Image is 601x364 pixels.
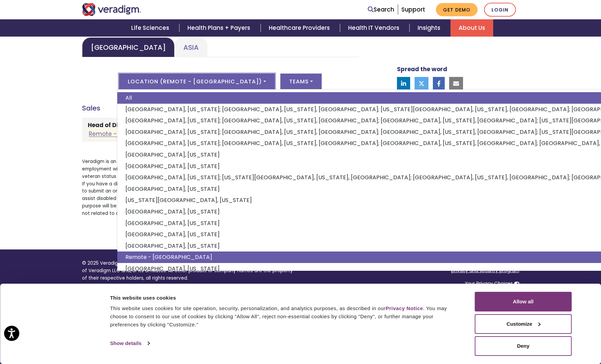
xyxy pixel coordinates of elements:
button: Deny [475,336,572,356]
a: Health IT Vendors [340,19,409,37]
a: Remote - [GEOGRAPHIC_DATA] [89,130,180,138]
button: Teams [280,74,322,89]
p: Veradigm is an Affirmative Action and Equal Opportunity Employer. All qualified applicants will r... [82,158,359,217]
a: Insights [409,19,450,37]
a: Privacy Notice [386,305,423,311]
a: About Us [450,19,493,37]
h4: Sales [82,104,359,112]
img: Veradigm logo [82,3,141,16]
a: Asia [175,37,207,57]
a: Healthcare Providers [261,19,340,37]
strong: Spread the word [397,65,447,73]
div: This website uses cookies [110,294,460,302]
button: Allow all [475,292,572,311]
a: Life Sciences [123,19,179,37]
a: Your Privacy Choices [465,280,513,287]
a: Health Plans + Payers [179,19,260,37]
button: Customize [475,314,572,334]
a: Get Demo [436,3,478,16]
a: Show details [110,338,149,348]
a: [GEOGRAPHIC_DATA] [82,37,175,57]
a: Login [484,3,516,17]
p: © 2025 Veradigm LLC and/or its affiliates. All rights reserved. Cited marks are the property of V... [82,260,296,282]
a: Search [368,5,394,14]
button: Location (Remote - [GEOGRAPHIC_DATA]) [119,74,275,89]
div: This website uses cookies for site operation, security, personalization, and analytics purposes, ... [110,304,460,329]
a: Support [401,5,425,14]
